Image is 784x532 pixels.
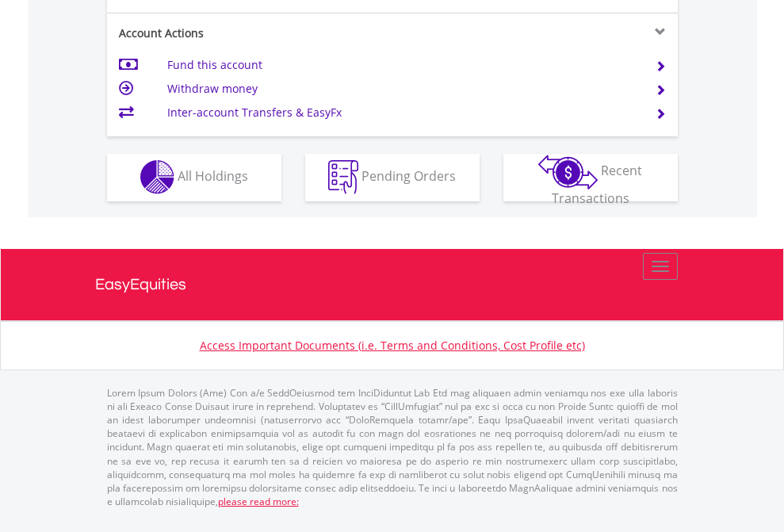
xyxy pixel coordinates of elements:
[361,167,456,185] span: Pending Orders
[538,155,598,189] img: transactions-zar-wht.png
[178,167,248,185] span: All Holdings
[95,249,690,320] a: EasyEquities
[200,338,585,353] a: Access Important Documents (i.e. Terms and Conditions, Cost Profile etc)
[305,154,480,201] button: Pending Orders
[167,101,636,124] td: Inter-account Transfers & EasyFx
[167,53,636,77] td: Fund this account
[328,160,358,194] img: pending_instructions-wht.png
[107,386,678,508] p: Lorem Ipsum Dolors (Ame) Con a/e SeddOeiusmod tem InciDiduntut Lab Etd mag aliquaen admin veniamq...
[107,154,281,201] button: All Holdings
[140,160,174,194] img: holdings-wht.png
[552,162,643,207] span: Recent Transactions
[218,495,299,508] a: please read more:
[107,25,392,41] div: Account Actions
[503,154,678,201] button: Recent Transactions
[167,77,636,101] td: Withdraw money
